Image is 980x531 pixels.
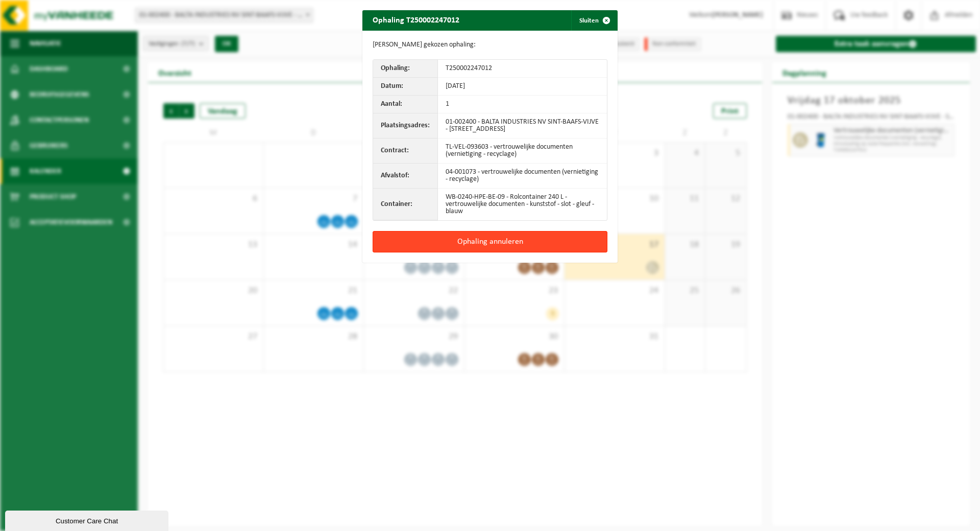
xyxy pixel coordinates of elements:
button: Ophaling annuleren [373,231,607,252]
td: WB-0240-HPE-BE-09 - Rolcontainer 240 L - vertrouwelijke documenten - kunststof - slot - gleuf - b... [438,189,607,220]
th: Aantal: [373,96,438,113]
th: Ophaling: [373,60,438,78]
p: [PERSON_NAME] gekozen ophaling: [373,41,607,49]
td: 1 [438,96,607,113]
th: Plaatsingsadres: [373,113,438,138]
iframe: chat widget [5,509,170,531]
td: 01-002400 - BALTA INDUSTRIES NV SINT-BAAFS-VIJVE - [STREET_ADDRESS] [438,113,607,138]
td: [DATE] [438,78,607,96]
td: 04-001073 - vertrouwelijke documenten (vernietiging - recyclage) [438,164,607,189]
th: Afvalstof: [373,164,438,189]
td: TL-VEL-093603 - vertrouwelijke documenten (vernietiging - recyclage) [438,138,607,164]
th: Datum: [373,78,438,96]
td: T250002247012 [438,60,607,78]
th: Container: [373,189,438,220]
button: Sluiten [571,10,617,31]
th: Contract: [373,138,438,164]
h2: Ophaling T250002247012 [362,10,470,30]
